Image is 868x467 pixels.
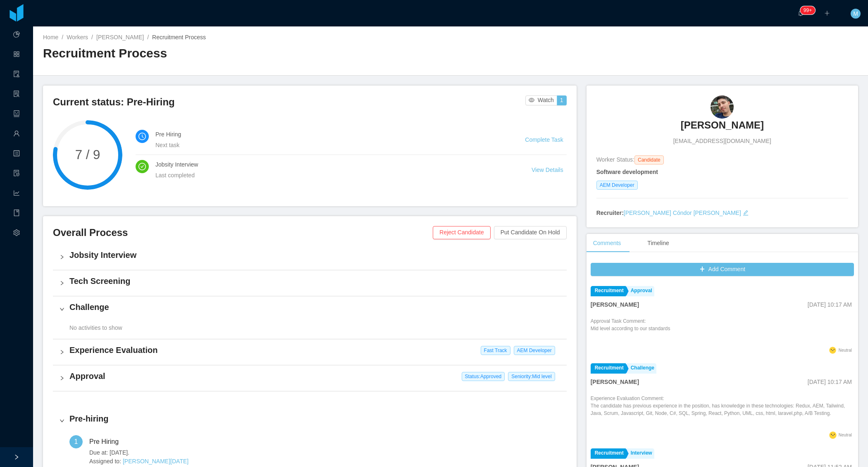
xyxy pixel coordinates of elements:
[155,171,512,180] div: Last completed
[123,458,188,465] a: [PERSON_NAME][DATE]
[13,206,20,222] i: icon: book
[62,34,63,41] span: /
[596,181,638,190] span: AEM Developer
[798,10,804,16] i: icon: bell
[839,433,852,437] span: Neutral
[60,281,64,286] i: icon: right
[53,270,567,296] div: icon: rightTech Screening
[13,226,20,242] i: icon: setting
[591,402,854,417] p: The candidate has previous experience in the position, has knowledge in these technologies: Redux...
[591,263,854,276] button: icon: plusAdd Comment
[853,9,858,19] span: M
[13,46,20,64] a: icon: appstore
[89,457,560,466] span: Assigned to:
[60,418,64,423] i: icon: right
[60,307,64,312] i: icon: right
[525,136,563,143] a: Complete Task
[155,141,505,150] div: Next task
[43,34,58,41] a: Home
[13,186,20,203] i: icon: line-chart
[69,370,560,382] h4: Approval
[74,438,78,445] span: 1
[681,119,764,137] a: [PERSON_NAME]
[514,346,555,355] span: AEM Developer
[591,325,670,332] p: Mid level according to our standards
[152,34,206,41] span: Recruitment Process
[591,379,639,385] strong: [PERSON_NAME]
[591,317,670,345] div: Approval Task Comment:
[711,95,734,119] img: d54636e0-3a17-4056-b523-2fb01198efb8_688cf316aa2b1-90w.png
[53,365,567,391] div: icon: rightApproval
[53,95,525,109] h3: Current status: Pre-Hiring
[69,413,560,424] h4: Pre-hiring
[627,363,656,374] a: Challenge
[591,301,639,308] strong: [PERSON_NAME]
[494,226,567,239] button: Put Candidate On Hold
[681,119,764,132] h3: [PERSON_NAME]
[69,301,560,313] h4: Challenge
[53,339,567,365] div: icon: rightExperience Evaluation
[596,169,658,175] strong: Software development
[138,163,146,170] i: icon: check-circle
[53,408,567,434] div: icon: rightPre-hiring
[508,372,555,381] span: Seniority: Mid level
[591,395,854,429] div: Experience Evaluation Comment:
[53,148,122,161] span: 7 / 9
[53,296,567,322] div: icon: rightChallenge
[800,6,815,14] sup: 2147
[13,126,20,143] a: icon: user
[13,106,20,123] a: icon: robot
[433,226,490,239] button: Reject Candidate
[147,34,149,41] span: /
[13,166,20,183] i: icon: file-protect
[67,34,88,41] a: Workers
[808,301,852,308] span: [DATE] 10:17 AM
[591,286,626,296] a: Recruitment
[627,286,654,296] a: Approval
[69,344,560,356] h4: Experience Evaluation
[481,346,510,355] span: Fast Track
[587,234,628,253] div: Comments
[624,210,741,216] a: [PERSON_NAME] Cóndor [PERSON_NAME]
[839,348,852,353] span: Neutral
[89,448,560,457] span: Due at: [DATE].
[824,10,830,16] i: icon: plus
[69,275,560,287] h4: Tech Screening
[69,249,560,261] h4: Jobsity Interview
[13,26,20,44] a: icon: pie-chart
[627,448,654,459] a: Interview
[591,363,626,374] a: Recruitment
[96,34,144,41] a: [PERSON_NAME]
[596,210,624,216] strong: Recruiter:
[155,130,505,139] h4: Pre Hiring
[462,372,505,381] span: Status: Approved
[155,160,512,169] h4: Jobsity Interview
[138,133,146,140] i: icon: clock-circle
[13,87,20,103] i: icon: solution
[673,137,771,145] span: [EMAIL_ADDRESS][DOMAIN_NAME]
[532,167,563,173] a: View Details
[743,210,749,216] i: icon: edit
[557,95,567,105] button: 1
[591,448,626,459] a: Recruitment
[91,34,93,41] span: /
[13,145,20,163] a: icon: profile
[60,376,64,381] i: icon: right
[89,435,125,448] div: Pre Hiring
[53,226,433,239] h3: Overall Process
[525,95,557,105] button: icon: eyeWatch
[43,45,451,62] h2: Recruitment Process
[634,155,664,164] span: Candidate
[60,350,64,355] i: icon: right
[13,66,20,83] a: icon: audit
[641,234,675,253] div: Timeline
[60,255,64,260] i: icon: right
[60,324,122,331] span: No activities to show
[53,244,567,270] div: icon: rightJobsity Interview
[808,379,852,385] span: [DATE] 10:17 AM
[596,156,634,163] span: Worker Status:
